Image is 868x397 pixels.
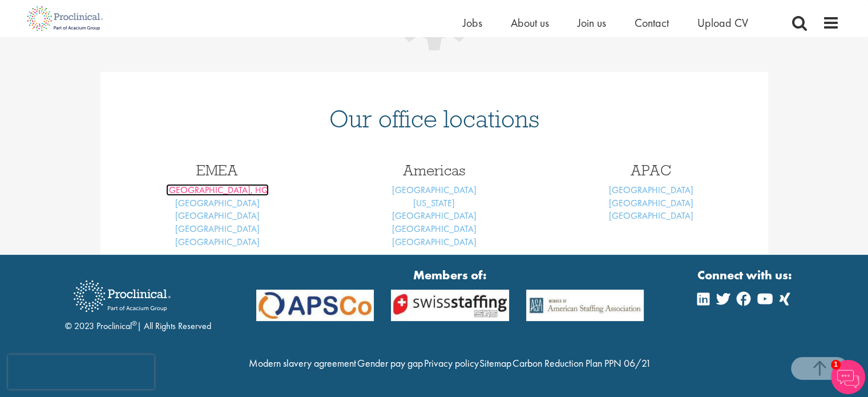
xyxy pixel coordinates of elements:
[511,15,549,30] a: About us
[166,184,269,196] a: [GEOGRAPHIC_DATA], HQ
[256,266,644,284] strong: Members of:
[249,356,356,370] a: Modern slavery agreement
[175,197,260,209] a: [GEOGRAPHIC_DATA]
[479,356,511,370] a: Sitemap
[8,355,154,389] iframe: reCAPTCHA
[551,163,751,178] h3: APAC
[118,106,751,131] h1: Our office locations
[65,272,211,333] div: © 2023 Proclinical | All Rights Reserved
[392,210,477,222] a: [GEOGRAPHIC_DATA]
[132,319,137,328] sup: ®
[609,184,693,196] a: [GEOGRAPHIC_DATA]
[609,210,693,222] a: [GEOGRAPHIC_DATA]
[175,223,260,235] a: [GEOGRAPHIC_DATA]
[248,290,383,321] img: APSCo
[392,236,477,248] a: [GEOGRAPHIC_DATA]
[357,356,423,370] a: Gender pay gap
[463,15,482,30] a: Jobs
[609,197,693,209] a: [GEOGRAPHIC_DATA]
[578,15,606,30] a: Join us
[512,356,651,370] a: Carbon Reduction Plan PPN 06/21
[635,15,669,30] a: Contact
[697,266,794,284] strong: Connect with us:
[65,272,179,320] img: Proclinical Recruitment
[382,290,518,321] img: APSCo
[392,184,477,196] a: [GEOGRAPHIC_DATA]
[413,197,455,209] a: [US_STATE]
[175,210,260,222] a: [GEOGRAPHIC_DATA]
[518,290,653,321] img: APSCo
[831,360,841,370] span: 1
[118,163,317,178] h3: EMEA
[831,360,865,394] img: Chatbot
[697,15,748,30] a: Upload CV
[392,223,477,235] a: [GEOGRAPHIC_DATA]
[334,163,534,178] h3: Americas
[175,236,260,248] a: [GEOGRAPHIC_DATA]
[423,356,478,370] a: Privacy policy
